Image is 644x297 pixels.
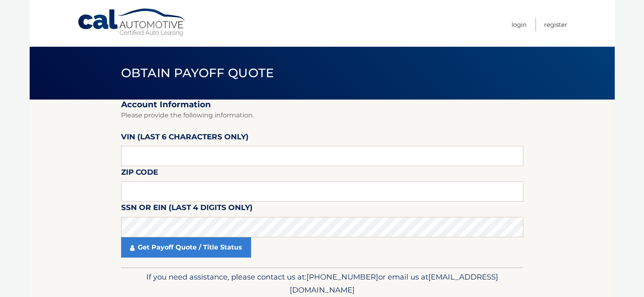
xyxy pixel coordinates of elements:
span: [PHONE_NUMBER] [306,272,378,282]
a: Login [512,18,527,31]
label: SSN or EIN (last 4 digits only) [121,202,253,217]
p: Please provide the following information. [121,110,523,121]
label: Zip Code [121,166,158,181]
span: Obtain Payoff Quote [121,65,274,80]
a: Register [544,18,567,31]
label: VIN (last 6 characters only) [121,131,249,146]
h2: Account Information [121,100,523,110]
a: Cal Automotive [77,8,187,37]
a: Get Payoff Quote / Title Status [121,237,251,258]
p: If you need assistance, please contact us at: or email us at [126,271,518,297]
